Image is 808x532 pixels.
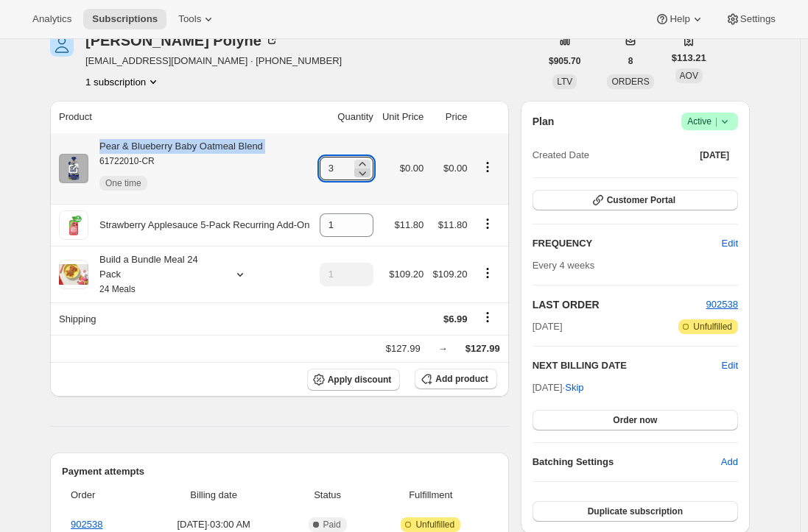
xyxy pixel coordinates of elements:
[607,194,675,206] span: Customer Portal
[59,154,88,183] img: product img
[315,101,378,133] th: Quantity
[438,219,468,230] span: $11.80
[588,506,683,517] span: Duplicate subscription
[533,236,722,251] h2: FREQUENCY
[613,414,657,426] span: Order now
[169,9,225,29] button: Tools
[717,9,784,29] button: Settings
[400,163,424,174] span: $0.00
[71,519,102,530] a: 902538
[428,101,471,133] th: Price
[50,101,315,133] th: Product
[85,54,342,68] span: [EMAIL_ADDRESS][DOMAIN_NAME] · [PHONE_NUMBER]
[533,382,584,393] span: [DATE] ·
[24,9,80,29] button: Analytics
[85,74,161,89] button: Product actions
[99,284,136,294] small: 24 Meals
[88,139,263,198] div: Pear & Blueberry Baby Oatmeal Blend
[432,269,467,280] span: $109.20
[670,13,689,25] span: Help
[92,13,158,25] span: Subscriptions
[466,343,500,354] span: $127.99
[373,488,488,503] span: Fulfillment
[557,77,572,87] span: LTV
[691,145,738,166] button: [DATE]
[88,218,309,233] div: Strawberry Applesauce 5-Pack Recurring Add-On
[389,269,424,280] span: $109.20
[83,9,166,29] button: Subscriptions
[178,13,201,25] span: Tools
[62,464,497,479] h2: Payment attempts
[290,488,365,503] span: Status
[435,373,488,385] span: Add product
[386,341,421,356] div: $127.99
[722,358,738,373] button: Edit
[540,51,589,71] button: $905.70
[712,450,747,474] button: Add
[533,410,738,430] button: Order now
[476,216,499,232] button: Product actions
[533,148,589,163] span: Created Date
[533,501,738,522] button: Duplicate subscription
[328,374,392,386] span: Apply discount
[32,13,71,25] span: Analytics
[533,190,738,210] button: Customer Portal
[88,252,221,297] div: Build a Bundle Meal 24 Pack
[721,455,738,469] span: Add
[565,380,583,395] span: Skip
[62,479,141,511] th: Order
[628,55,633,67] span: 8
[105,177,141,189] span: One time
[672,51,706,65] span: $113.21
[706,299,738,310] a: 902538
[323,519,341,531] span: Paid
[50,302,315,335] th: Shipping
[680,71,698,81] span: AOV
[619,51,642,71] button: 8
[687,114,732,129] span: Active
[50,33,74,57] span: Nina Polyne
[146,517,281,532] span: [DATE] · 03:00 AM
[61,210,86,240] img: product img
[395,219,424,230] span: $11.80
[533,358,722,373] h2: NEXT BILLING DATE
[611,77,649,87] span: ORDERS
[533,260,595,271] span: Every 4 weeks
[99,156,155,166] small: 61722010-CR
[443,313,468,324] span: $6.99
[415,369,496,389] button: Add product
[740,13,776,25] span: Settings
[378,101,429,133] th: Unit Price
[700,149,729,161] span: [DATE]
[556,376,592,400] button: Skip
[533,114,555,129] h2: Plan
[713,232,747,255] button: Edit
[549,55,580,67] span: $905.70
[85,33,279,48] div: [PERSON_NAME] Polyne
[722,236,738,251] span: Edit
[476,159,499,175] button: Product actions
[533,455,721,469] h6: Batching Settings
[443,163,468,174] span: $0.00
[533,297,706,312] h2: LAST ORDER
[646,9,713,29] button: Help
[307,369,401,391] button: Apply discount
[693,321,732,333] span: Unfulfilled
[415,519,454,531] span: Unfulfilled
[438,341,448,356] div: →
[476,265,499,281] button: Product actions
[146,488,281,503] span: Billing date
[715,116,717,127] span: |
[706,297,738,312] button: 902538
[533,319,563,334] span: [DATE]
[476,309,499,325] button: Shipping actions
